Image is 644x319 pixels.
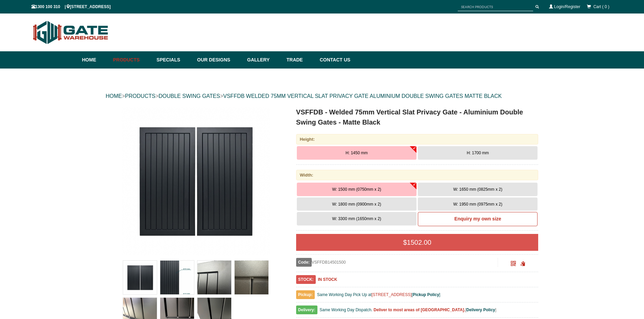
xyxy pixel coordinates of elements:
[159,93,220,99] a: DOUBLE SWING GATES
[296,170,539,180] div: Width:
[297,146,416,160] button: H: 1450 mm
[418,197,538,211] button: W: 1950 mm (0975mm x 2)
[296,107,539,127] h1: VSFFDB - Welded 75mm Vertical Slat Privacy Gate - Aluminium Double Swing Gates - Matte Black
[511,262,516,267] a: Click to enlarge and scan to share.
[319,308,373,312] span: Same Working Day Dispatch.
[418,146,538,160] button: H: 1700 mm
[123,261,157,294] img: VSFFDB - Welded 75mm Vertical Slat Privacy Gate - Aluminium Double Swing Gates - Matte Black
[316,51,351,69] a: Contact Us
[296,134,539,144] div: Height:
[554,4,580,9] a: Login/Register
[160,261,194,294] img: VSFFDB - Welded 75mm Vertical Slat Privacy Gate - Aluminium Double Swing Gates - Matte Black
[125,93,156,99] a: PRODUCTS
[418,183,538,196] button: W: 1650 mm (0825mm x 2)
[317,292,440,297] span: Same Working Day Pick Up at [ ]
[454,216,501,221] b: Enquiry my own size
[296,290,315,299] span: Pickup:
[296,305,317,314] span: Delivery:
[374,308,465,312] b: Deliver to most areas of [GEOGRAPHIC_DATA].
[197,261,231,294] img: VSFFDB - Welded 75mm Vertical Slat Privacy Gate - Aluminium Double Swing Gates - Matte Black
[31,4,111,9] span: 1300 100 310 | [STREET_ADDRESS]
[106,93,122,99] a: HOME
[520,261,525,266] span: Click to copy the URL
[194,51,244,69] a: Our Designs
[297,197,416,211] button: W: 1800 mm (0900mm x 2)
[244,51,283,69] a: Gallery
[31,17,110,48] img: Gate Warehouse
[296,275,316,284] span: STOCK:
[593,4,609,9] span: Cart ( 0 )
[413,292,439,297] a: Pickup Policy
[297,183,416,196] button: W: 1500 mm (0750mm x 2)
[453,202,502,207] span: W: 1950 mm (0975mm x 2)
[466,308,495,312] a: Delivery Policy
[297,212,416,225] button: W: 3300 mm (1650mm x 2)
[345,151,367,155] span: H: 1450 mm
[235,261,268,294] img: VSFFDB - Welded 75mm Vertical Slat Privacy Gate - Aluminium Double Swing Gates - Matte Black
[372,292,412,297] a: [STREET_ADDRESS]
[467,151,489,155] span: H: 1700 mm
[458,3,533,11] input: SEARCH PRODUCTS
[332,216,381,221] span: W: 3300 mm (1650mm x 2)
[407,239,431,246] span: 1502.00
[223,93,502,99] a: VSFFDB WELDED 75MM VERTICAL SLAT PRIVACY GATE ALUMINIUM DOUBLE SWING GATES MATTE BLACK
[318,277,337,282] b: IN STOCK
[296,234,539,251] div: $
[296,306,539,318] div: [ ]
[283,51,316,69] a: Trade
[106,85,539,107] div: > > >
[106,107,285,256] a: VSFFDB - Welded 75mm Vertical Slat Privacy Gate - Aluminium Double Swing Gates - Matte Black - H:...
[121,107,270,256] img: VSFFDB - Welded 75mm Vertical Slat Privacy Gate - Aluminium Double Swing Gates - Matte Black - H:...
[296,258,312,267] span: Code:
[418,212,538,226] a: Enquiry my own size
[332,202,381,207] span: W: 1800 mm (0900mm x 2)
[296,258,498,267] div: VSFFDB14501500
[153,51,194,69] a: Specials
[332,187,381,192] span: W: 1500 mm (0750mm x 2)
[110,51,153,69] a: Products
[453,187,502,192] span: W: 1650 mm (0825mm x 2)
[82,51,110,69] a: Home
